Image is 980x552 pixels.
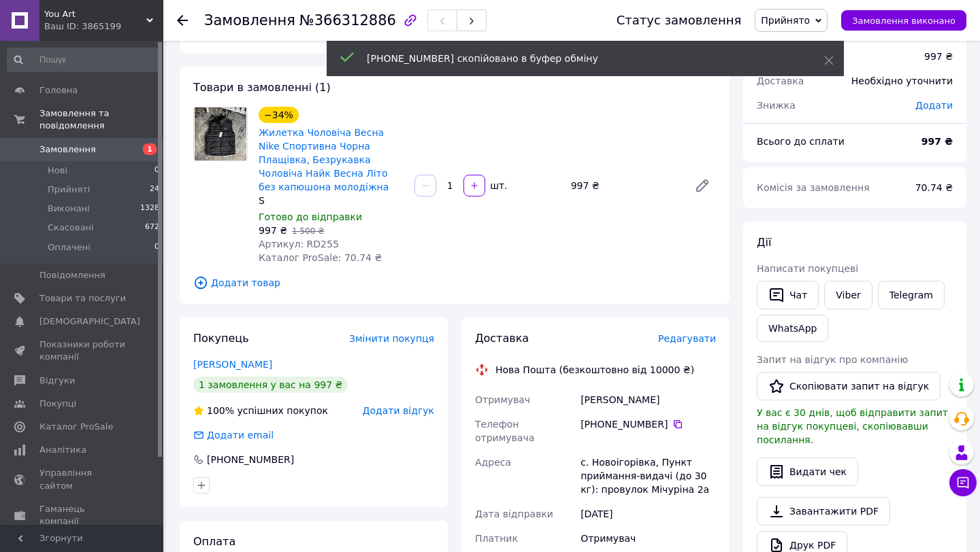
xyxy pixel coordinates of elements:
[475,457,511,468] span: Адреса
[578,526,719,551] div: Отримувач
[475,508,553,519] span: Дата відправки
[193,404,328,417] div: успішних покупок
[207,405,234,416] span: 100%
[259,194,404,207] div: S
[39,107,163,132] span: Замовлення та повідомлення
[44,8,146,20] span: You Art
[48,241,91,254] span: Оплачені
[492,363,698,377] div: Нова Пошта (безкоштовно від 10000 ₴)
[206,428,275,442] div: Додати email
[578,387,719,412] div: [PERSON_NAME]
[757,236,771,249] span: Дії
[475,533,518,544] span: Платник
[39,503,126,528] span: Гаманець компанії
[757,354,908,365] span: Запит на відгук про компанію
[48,184,90,196] span: Прийняті
[617,14,742,27] div: Статус замовлення
[39,84,78,97] span: Головна
[193,332,249,345] span: Покупець
[349,333,434,344] span: Змінити покупця
[581,417,716,431] div: [PHONE_NUMBER]
[658,333,716,344] span: Редагувати
[39,292,126,305] span: Товари та послуги
[39,143,96,156] span: Замовлення
[475,394,530,405] span: Отримувач
[39,315,140,328] span: [DEMOGRAPHIC_DATA]
[39,375,75,387] span: Відгуки
[757,281,819,309] button: Чат
[48,222,94,234] span: Скасовані
[259,239,339,249] span: Артикул: RD255
[259,211,362,222] span: Готово до відправки
[39,398,76,410] span: Покупці
[757,75,804,86] span: Доставка
[204,12,295,29] span: Замовлення
[39,444,86,456] span: Аналітика
[566,176,683,195] div: 997 ₴
[689,172,716,199] a: Редагувати
[757,407,948,445] span: У вас є 30 днів, щоб відправити запит на відгук покупцеві, скопіювавши посилання.
[48,203,90,215] span: Виконані
[761,15,810,26] span: Прийнято
[143,143,157,155] span: 1
[475,419,534,443] span: Телефон отримувача
[7,48,161,72] input: Пошук
[757,182,870,193] span: Комісія за замовлення
[48,165,67,177] span: Нові
[259,225,287,236] span: 997 ₴
[193,81,331,94] span: Товари в замовленні (1)
[39,421,113,433] span: Каталог ProSale
[949,469,977,496] button: Чат з покупцем
[145,222,159,234] span: 672
[757,100,796,111] span: Знижка
[193,535,235,548] span: Оплата
[39,269,105,281] span: Повідомлення
[206,453,295,466] div: [PHONE_NUMBER]
[924,50,953,63] div: 997 ₴
[154,165,159,177] span: 0
[193,377,348,393] div: 1 замовлення у вас на 997 ₴
[852,16,955,26] span: Замовлення виконано
[299,12,396,29] span: №366312886
[192,428,275,442] div: Додати email
[195,107,246,160] img: Жилетка Чоловіча Весна Nike Спортивна Чорна Плащівка, Безрукавка Чоловіча Найк Весна Літо без кап...
[757,315,828,342] a: WhatsApp
[39,467,126,491] span: Управління сайтом
[193,359,272,370] a: [PERSON_NAME]
[843,66,961,96] div: Необхідно уточнити
[259,107,299,123] div: −34%
[150,184,159,196] span: 24
[259,252,382,263] span: Каталог ProSale: 70.74 ₴
[841,10,966,31] button: Замовлення виконано
[292,226,324,236] span: 1 500 ₴
[915,182,953,193] span: 70.74 ₴
[475,332,529,345] span: Доставка
[915,100,953,111] span: Додати
[757,263,858,274] span: Написати покупцеві
[177,14,188,27] div: Повернутися назад
[363,405,434,416] span: Додати відгук
[578,450,719,502] div: с. Новоігорівка, Пункт приймання-видачі (до 30 кг): провулок Мічуріна 2а
[154,241,159,254] span: 0
[921,136,953,147] b: 997 ₴
[487,179,508,192] div: шт.
[757,372,941,400] button: Скопіювати запит на відгук
[757,497,890,525] a: Завантажити PDF
[140,203,159,215] span: 1328
[39,339,126,363] span: Показники роботи компанії
[578,502,719,526] div: [DATE]
[824,281,872,309] a: Viber
[367,52,790,65] div: [PHONE_NUMBER] скопійовано в буфер обміну
[193,275,716,290] span: Додати товар
[757,458,858,486] button: Видати чек
[259,127,389,192] a: Жилетка Чоловіча Весна Nike Спортивна Чорна Плащівка, Безрукавка Чоловіча Найк Весна Літо без кап...
[878,281,945,309] a: Telegram
[757,136,845,147] span: Всього до сплати
[44,20,163,33] div: Ваш ID: 3865199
